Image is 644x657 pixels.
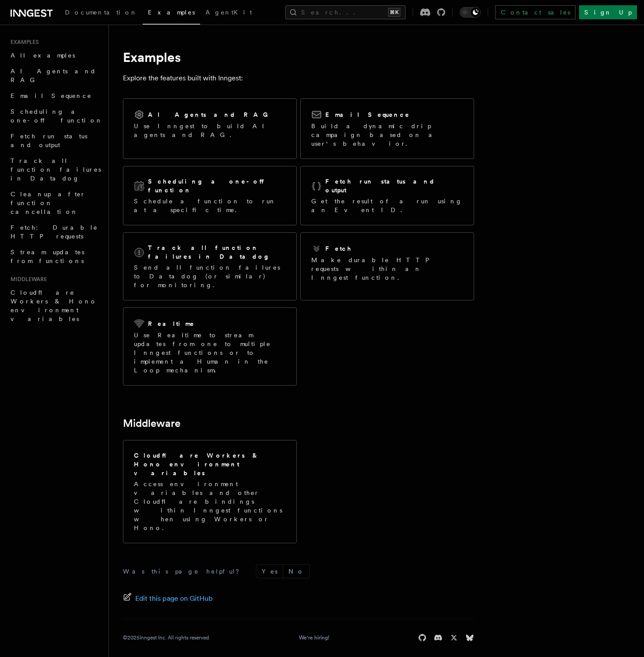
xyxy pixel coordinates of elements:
[134,122,286,139] p: Use Inngest to build AI agents and RAG.
[311,122,463,148] p: Build a dynamic drip campaign based on a user's behavior.
[148,319,195,328] h2: Realtime
[325,177,463,195] h2: Fetch run status and output
[123,72,474,84] p: Explore the features built with Inngest:
[148,9,195,16] span: Examples
[311,197,463,214] p: Get the result of a run using an Event ID.
[134,197,286,214] p: Schedule a function to run at a specific time.
[7,186,103,220] a: Cleanup after function cancellation
[148,177,286,195] h2: Scheduling a one-off function
[256,565,283,578] button: Yes
[148,110,273,119] h2: AI Agents and RAG
[123,307,297,386] a: RealtimeUse Realtime to stream updates from one to multiple Inngest functions or to implement a H...
[134,263,286,289] p: Send all function failures to Datadog (or similar) for monitoring.
[134,331,286,375] p: Use Realtime to stream updates from one to multiple Inngest functions or to implement a Human in ...
[11,191,86,215] span: Cleanup after function cancellation
[65,9,137,16] span: Documentation
[123,166,297,225] a: Scheduling a one-off functionSchedule a function to run at a specific time.
[325,244,352,253] h2: Fetch
[7,104,103,128] a: Scheduling a one-off function
[283,565,309,578] button: No
[7,39,39,46] span: Examples
[123,417,180,430] a: Middleware
[200,3,257,24] a: AgentKit
[11,108,103,124] span: Scheduling a one-off function
[299,634,329,641] a: We're hiring!
[11,92,92,99] span: Email Sequence
[579,5,637,19] a: Sign Up
[7,244,103,269] a: Stream updates from functions
[11,157,101,182] span: Track all function failures in Datadog
[123,49,474,65] h1: Examples
[205,9,252,16] span: AgentKit
[123,440,297,543] a: Cloudflare Workers & Hono environment variablesAccess environment variables and other Cloudflare ...
[325,110,410,119] h2: Email Sequence
[60,3,143,24] a: Documentation
[285,5,406,19] button: Search...⌘K
[300,166,474,225] a: Fetch run status and outputGet the result of a run using an Event ID.
[11,289,97,322] span: Cloudflare Workers & Hono environment variables
[123,232,297,300] a: Track all function failures in DatadogSend all function failures to Datadog (or similar) for moni...
[123,567,245,576] p: Was this page helpful?
[148,243,286,261] h2: Track all function failures in Datadog
[7,276,47,283] span: Middleware
[123,634,210,641] div: © 2025 Inngest Inc. All rights reserved.
[311,256,463,282] p: Make durable HTTP requests within an Inngest function.
[388,8,400,17] kbd: ⌘K
[123,98,297,159] a: AI Agents and RAGUse Inngest to build AI agents and RAG.
[460,7,481,18] button: Toggle dark mode
[495,5,576,19] a: Contact sales
[143,3,200,25] a: Examples
[134,451,286,477] h2: Cloudflare Workers & Hono environment variables
[11,52,75,59] span: All examples
[7,88,103,104] a: Email Sequence
[300,98,474,159] a: Email SequenceBuild a dynamic drip campaign based on a user's behavior.
[11,224,98,240] span: Fetch: Durable HTTP requests
[7,153,103,186] a: Track all function failures in Datadog
[123,592,213,605] a: Edit this page on GitHub
[7,63,103,88] a: AI Agents and RAG
[11,249,84,264] span: Stream updates from functions
[135,592,213,605] span: Edit this page on GitHub
[7,285,103,327] a: Cloudflare Workers & Hono environment variables
[7,47,103,63] a: All examples
[11,133,87,148] span: Fetch run status and output
[300,232,474,300] a: FetchMake durable HTTP requests within an Inngest function.
[7,128,103,153] a: Fetch run status and output
[11,68,96,83] span: AI Agents and RAG
[7,220,103,244] a: Fetch: Durable HTTP requests
[134,480,286,532] p: Access environment variables and other Cloudflare bindings within Inngest functions when using Wo...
